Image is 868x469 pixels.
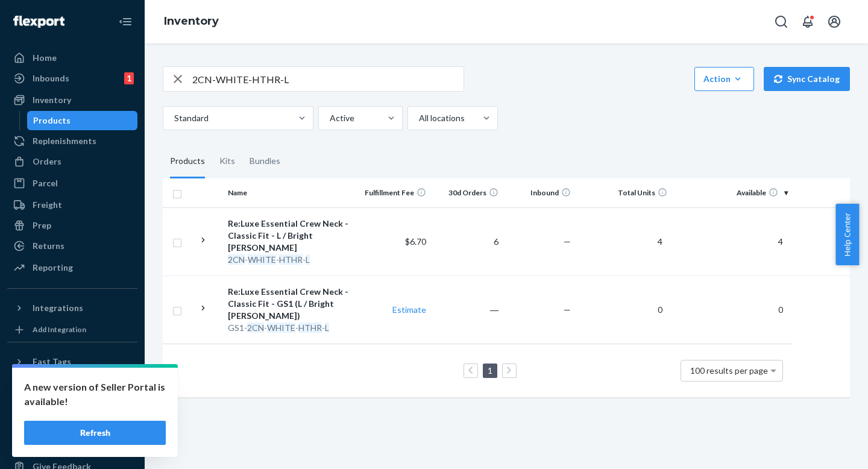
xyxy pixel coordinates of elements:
[7,69,137,88] a: Inbounds1
[694,67,754,91] button: Action
[564,236,571,247] span: —
[228,254,245,265] em: 2CN
[764,67,850,91] button: Sync Catalog
[24,421,166,445] button: Refresh
[7,416,137,435] a: Talk to Support
[7,236,137,256] a: Returns
[164,14,219,28] a: Inventory
[33,72,69,84] div: Inbounds
[431,275,503,344] td: ―
[298,323,322,333] em: HTHR
[228,286,354,322] div: Re:Luxe Essential Crew Neck - Classic Fit - GS1 (L / Bright [PERSON_NAME])
[154,4,228,39] ol: breadcrumbs
[822,10,846,34] button: Open account menu
[173,112,174,124] input: Standard
[250,145,280,178] div: Bundles
[33,240,64,252] div: Returns
[796,10,820,34] button: Open notifications
[33,177,58,189] div: Parcel
[306,254,310,265] em: L
[431,178,503,207] th: 30d Orders
[7,395,137,415] a: Settings
[219,145,235,178] div: Kits
[24,380,166,409] p: A new version of Seller Portal is available!
[267,323,295,333] em: WHITE
[33,115,71,127] div: Products
[653,304,667,315] span: 0
[7,48,137,68] a: Home
[835,204,859,265] button: Help Center
[431,207,503,275] td: 6
[33,199,62,211] div: Freight
[223,178,359,207] th: Name
[773,236,788,247] span: 4
[325,323,329,333] em: L
[7,352,137,371] button: Fast Tags
[773,304,788,315] span: 0
[7,436,137,456] a: Help Center
[564,304,571,315] span: —
[170,145,205,178] div: Products
[33,302,83,314] div: Integrations
[576,178,672,207] th: Total Units
[33,156,61,168] div: Orders
[503,178,576,207] th: Inbound
[7,376,137,391] a: Add Fast Tag
[672,178,793,207] th: Available
[7,195,137,215] a: Freight
[33,262,73,274] div: Reporting
[653,236,667,247] span: 4
[33,324,86,335] div: Add Integration
[192,67,464,91] input: Search inventory by name or sku
[228,322,354,334] div: GS1- - - -
[13,16,64,28] img: Flexport logo
[329,112,330,124] input: Active
[33,94,71,106] div: Inventory
[690,365,768,376] span: 100 results per page
[33,135,96,147] div: Replenishments
[248,254,276,265] em: WHITE
[27,111,138,130] a: Products
[228,254,354,266] div: - - -
[359,178,431,207] th: Fulfillment Fee
[7,152,137,171] a: Orders
[485,365,495,376] a: Page 1 is your current page
[392,304,426,315] a: Estimate
[7,174,137,193] a: Parcel
[33,219,51,231] div: Prep
[769,10,793,34] button: Open Search Box
[247,323,264,333] em: 2CN
[703,73,745,85] div: Action
[405,236,426,247] span: $6.70
[7,298,137,318] button: Integrations
[228,218,354,254] div: Re:Luxe Essential Crew Neck - Classic Fit - L / Bright [PERSON_NAME]
[33,356,71,368] div: Fast Tags
[7,90,137,110] a: Inventory
[7,258,137,277] a: Reporting
[7,323,137,337] a: Add Integration
[418,112,419,124] input: All locations
[124,72,134,84] div: 1
[33,52,57,64] div: Home
[7,131,137,151] a: Replenishments
[113,10,137,34] button: Close Navigation
[279,254,303,265] em: HTHR
[7,216,137,235] a: Prep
